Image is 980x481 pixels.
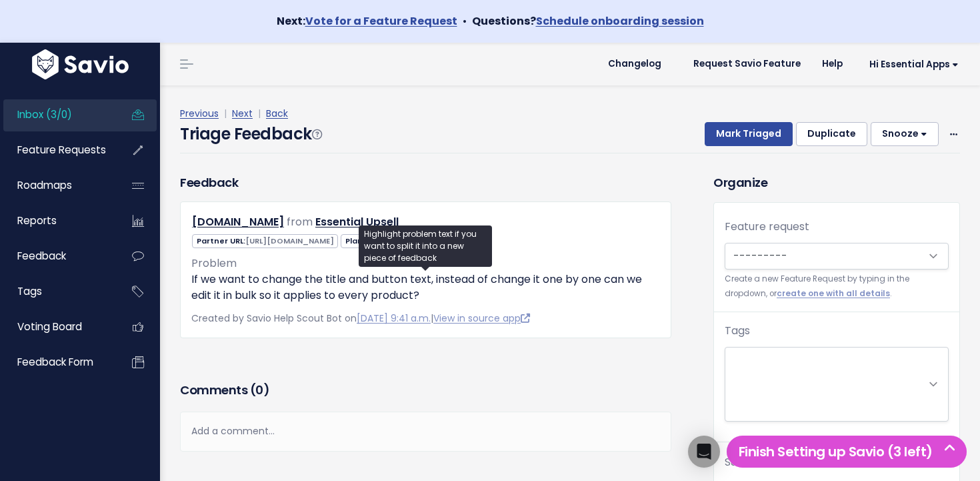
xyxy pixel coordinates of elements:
a: Next [232,107,253,120]
a: Hi Essential Apps [853,54,969,75]
span: Plan: [341,234,406,248]
span: Inbox (3/0) [17,107,72,121]
span: Created by Savio Help Scout Bot on | [191,312,530,325]
a: create one with all details [777,288,890,299]
span: Problem [191,256,237,271]
a: Feedback form [3,347,111,378]
span: [URL][DOMAIN_NAME] [245,235,334,246]
a: [DOMAIN_NAME] [192,214,284,229]
span: Roadmaps [17,178,72,192]
div: Highlight problem text if you want to split it into a new piece of feedback [359,225,492,267]
img: logo-white.9d6f32f41409.svg [29,49,132,79]
button: Duplicate [796,122,867,146]
span: Feedback form [17,355,93,369]
small: Create a new Feature Request by typing in the dropdown, or . [725,272,949,301]
a: Previous [180,107,219,120]
p: If we want to change the title and button text, instead of change it one by one can we edit it in... [191,272,660,304]
a: Back [266,107,288,120]
span: | [255,107,263,120]
a: Tags [3,276,111,307]
a: View in source app [433,312,530,325]
span: Voting Board [17,320,82,334]
a: Feedback [3,241,111,272]
span: Subscribers [725,454,787,470]
a: Feature Requests [3,135,111,165]
span: Changelog [608,59,661,69]
span: Feature Requests [17,143,106,157]
div: Add a comment... [180,412,671,451]
h5: Finish Setting up Savio (3 left) [733,442,961,462]
a: [DATE] 9:41 a.m. [357,312,431,325]
a: Request Savio Feature [683,54,811,74]
span: Tags [17,284,42,298]
span: • [463,13,467,29]
div: Open Intercom Messenger [688,436,720,468]
button: Snooze [871,122,939,146]
h4: Triage Feedback [180,122,321,146]
label: Tags [725,323,750,339]
a: Roadmaps [3,170,111,201]
a: Inbox (3/0) [3,99,111,130]
button: Mark Triaged [705,122,793,146]
span: Hi Essential Apps [869,59,959,69]
h3: Feedback [180,173,238,191]
span: Reports [17,213,57,227]
h3: Comments ( ) [180,381,671,400]
a: Essential Upsell [315,214,399,229]
span: Feedback [17,249,66,263]
strong: Next: [277,13,457,29]
span: from [287,214,313,229]
h3: Organize [713,173,960,191]
span: | [221,107,229,120]
span: 0 [255,382,263,398]
label: Feature request [725,219,809,235]
a: Schedule onboarding session [536,13,704,29]
a: Reports [3,205,111,236]
span: Partner URL: [192,234,338,248]
strong: Questions? [472,13,704,29]
a: Voting Board [3,312,111,342]
a: Vote for a Feature Request [305,13,457,29]
a: Help [811,54,853,74]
